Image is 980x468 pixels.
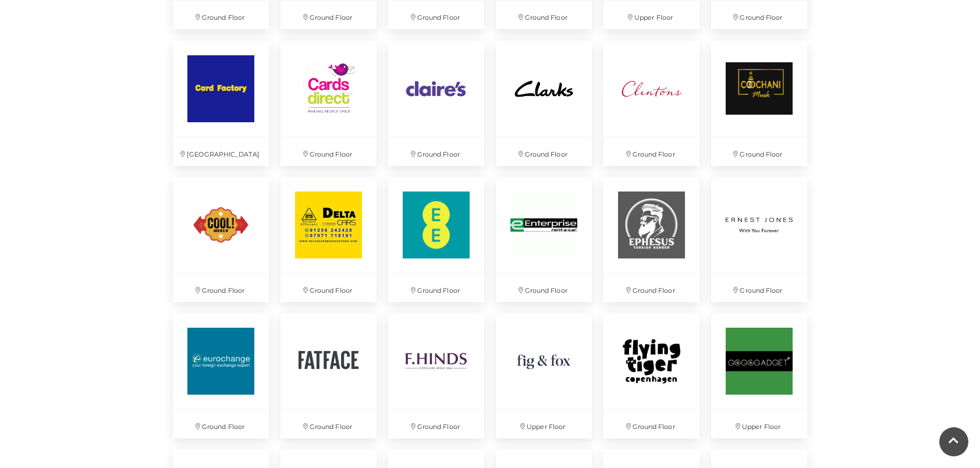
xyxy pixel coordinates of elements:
a: Ground Floor [705,35,813,172]
p: Ground Floor [388,274,484,302]
a: Upper Floor [490,307,598,444]
p: Ground Floor [603,410,700,438]
a: Upper Floor [705,307,813,444]
a: Ground Floor [275,307,382,444]
a: Ground Floor [382,171,490,308]
p: Ground Floor [280,410,377,438]
p: [GEOGRAPHIC_DATA] [173,137,269,166]
a: Ground Floor [705,171,813,308]
a: Ground Floor [167,307,275,444]
p: Ground Floor [280,274,377,302]
a: Ground Floor [275,35,382,172]
p: Upper Floor [603,1,700,29]
p: Ground Floor [496,1,592,29]
p: Ground Floor [388,410,484,438]
p: Ground Floor [496,137,592,166]
p: Ground Floor [711,1,807,29]
a: Ground Floor [167,171,275,308]
p: Ground Floor [388,137,484,166]
p: Ground Floor [280,1,377,29]
p: Ground Floor [173,1,269,29]
p: Ground Floor [496,274,592,302]
p: Ground Floor [711,274,807,302]
a: Ground Floor [598,171,705,308]
a: [GEOGRAPHIC_DATA] [167,35,275,172]
p: Ground Floor [280,137,377,166]
a: Ground Floor [490,171,598,308]
a: Ground Floor [275,171,382,308]
a: Ground Floor [598,307,705,444]
p: Upper Floor [711,410,807,438]
p: Ground Floor [173,274,269,302]
a: Ground Floor [382,35,490,172]
p: Ground Floor [711,137,807,166]
p: Upper Floor [496,410,592,438]
p: Ground Floor [388,1,484,29]
a: Ground Floor [490,35,598,172]
p: Ground Floor [603,137,700,166]
p: Ground Floor [173,410,269,438]
p: Ground Floor [603,274,700,302]
a: Ground Floor [382,307,490,444]
a: Ground Floor [598,35,705,172]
